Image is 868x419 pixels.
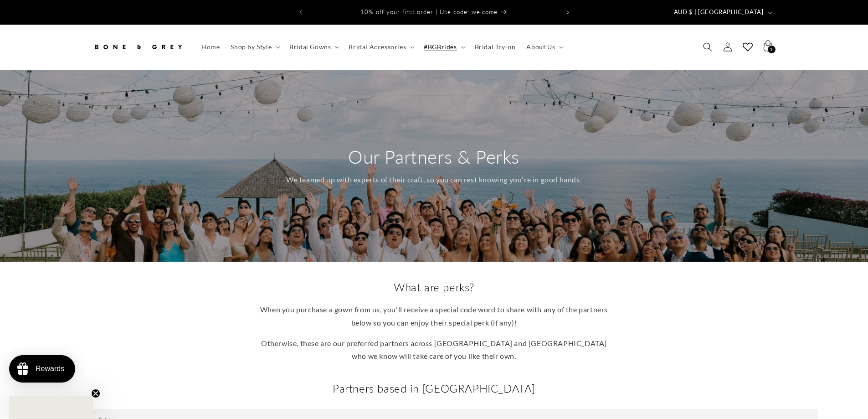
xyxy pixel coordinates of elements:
[257,337,612,363] p: Otherwise, these are our preferred partners across [GEOGRAPHIC_DATA] and [GEOGRAPHIC_DATA] who we...
[225,37,284,57] summary: Shop by Style
[349,43,406,51] span: Bridal Accessories
[674,8,764,17] span: AUD $ | [GEOGRAPHIC_DATA]
[91,389,100,398] button: Close teaser
[291,4,311,21] button: Previous announcement
[770,46,773,53] span: 1
[668,4,776,21] button: AUD $ | [GEOGRAPHIC_DATA]
[424,43,457,51] span: #BGBrides
[89,34,187,61] a: Bone and Grey Bridal
[231,43,272,51] span: Shop by Style
[257,280,612,294] h2: What are perks?
[475,43,516,51] span: Bridal Try-on
[469,37,521,57] a: Bridal Try-on
[9,396,93,419] div: Close teaser
[50,381,818,395] h2: Partners based in [GEOGRAPHIC_DATA]
[201,43,220,51] span: Home
[289,43,331,51] span: Bridal Gowns
[286,173,581,186] p: We teamed up with experts of their craft, so you can rest knowing you're in good hands.
[284,37,343,57] summary: Bridal Gowns
[286,145,581,169] h2: Our Partners & Perks
[360,8,498,16] span: 10% off your first order | Use code: welcome
[521,37,567,57] summary: About Us
[558,4,578,21] button: Next announcement
[526,43,555,51] span: About Us
[257,303,612,330] p: When you purchase a gown from us, you'll receive a special code word to share with any of the par...
[343,37,418,57] summary: Bridal Accessories
[418,37,469,57] summary: #BGBrides
[92,37,184,57] img: Bone and Grey Bridal
[698,37,718,57] summary: Search
[196,37,225,57] a: Home
[36,365,64,373] div: Rewards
